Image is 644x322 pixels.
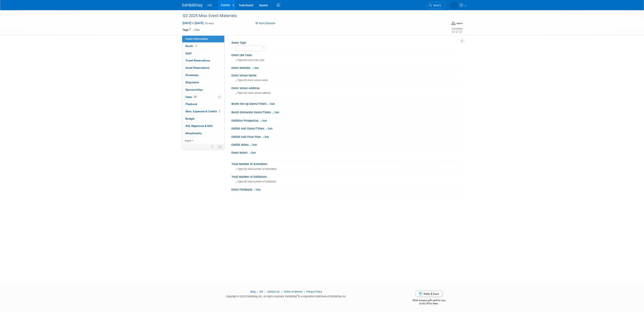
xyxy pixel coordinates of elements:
div: Event Use Case: [231,52,462,57]
div: Event Rating [451,28,462,30]
a: Edit [268,103,275,105]
a: Shipments [182,79,224,86]
a: ROI, Objectives & ROO [182,122,224,130]
span: Booth [185,44,198,48]
span: (92 days) [204,22,214,25]
a: Budget [182,115,224,122]
a: more [182,137,224,144]
span: Giveaways [185,73,199,77]
span: Specify total number of attendees [236,167,277,171]
span: 0% [193,95,198,98]
span: Search [418,4,428,7]
div: Exhibit Hall Floor Plan: [231,134,462,139]
span: Booth not reserved yet [194,44,198,47]
div: Hybrid [456,22,463,25]
span: 1 [218,110,221,113]
div: Exhibitor Prospectus: [231,118,462,123]
img: Format-Hybrid.png [451,22,456,25]
div: Event Venue Address: [231,85,462,90]
span: | [303,290,306,293]
span: Tasks [185,95,198,99]
a: Edit [249,151,256,154]
a: Booth [182,43,224,50]
a: API [259,290,263,293]
td: Toggle Event Tabs [216,144,224,149]
span: | [264,290,266,293]
div: Booth Set-up Dates/Times: [231,101,462,106]
div: Event Venue Name: [231,72,462,77]
span: Asset Reservations [185,66,210,69]
span: Playbook [185,102,197,106]
span: Event Information [185,37,208,40]
div: Exhibit Rules: [231,142,462,147]
div: Event Format [451,21,463,25]
a: Refer & Earn [416,291,442,297]
span: more [185,139,191,142]
a: Edit [260,119,267,122]
a: Edit [193,29,200,31]
span: Staff [185,52,192,55]
span: | [280,290,283,293]
span: ROI, Objectives & ROO [185,124,213,128]
span: IVS [208,4,212,7]
a: Asset Reservations [182,64,224,71]
a: Attachments [182,130,224,137]
span: Attachments [185,132,202,135]
a: Edit [250,144,257,146]
div: $150 off for them. [396,302,462,305]
a: Edit [266,127,273,130]
img: ExhibitDay [182,3,203,8]
span: Specify event venue address [236,91,271,94]
span: Misc. Expenses & Credits [185,110,221,113]
div: Event Feedback: [231,187,462,192]
a: Edit [254,188,261,191]
a: Playbook [182,101,224,108]
td: Tags [182,28,200,32]
button: Purchased [254,21,277,26]
a: Privacy Policy [306,290,322,293]
div: $500 Amazon gift card for you, [396,296,462,305]
div: Total Number of Exhibitors: [231,174,462,179]
div: Event Notes: [231,150,462,155]
span: [DATE] [DATE] [182,21,204,25]
a: Contact Us [267,290,280,293]
span: Budget [185,117,195,120]
div: Copyright © 2025 ExhibitDay, Inc. All rights reserved. ExhibitDay is a registered trademark of Ex... [182,294,391,298]
div: Event Website: [231,65,462,70]
div: Total Number of Attendees: [231,161,462,166]
a: Blog [250,290,255,293]
div: Event Format [421,21,463,27]
a: Giveaways [182,72,224,79]
sup: ® [297,294,298,297]
span: Specify event venue name [236,79,268,82]
div: Event Type: [232,40,460,45]
span: Shipments [185,81,199,84]
a: Staff [182,50,224,57]
a: Misc. Expenses & Credits1 [182,108,224,115]
a: Edit [252,67,259,70]
span: Travel Reservations [185,59,210,62]
a: Sponsorships [182,86,224,93]
img: Kyle Shelstad [437,2,458,7]
span: Specify total number of exhibitors [236,180,276,183]
td: Personalize Event Tab Strip [209,144,216,149]
span: | [256,290,259,293]
a: Terms of Service [283,290,302,293]
div: Q3 2025 Misc Event Materials [181,12,439,19]
div: Booth Dismantle Dates/Times: [231,109,462,115]
a: Travel Reservations [182,57,224,64]
a: Edit [262,136,269,138]
a: Tasks0% [182,93,224,101]
a: Search [413,2,431,9]
a: Event Information [182,35,224,42]
span: Sponsorships [185,88,203,91]
span: Specify event use case [236,59,264,62]
a: Edit [273,111,279,114]
span: to [191,21,195,25]
div: Exhibit Hall Dates/Times: [231,126,462,131]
